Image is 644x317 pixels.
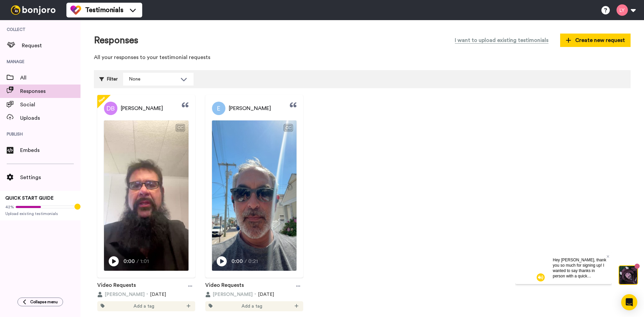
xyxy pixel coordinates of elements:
span: 1:01 [140,257,152,265]
div: [DATE] [97,291,195,298]
a: Video Requests [97,281,136,291]
button: [PERSON_NAME] [97,291,145,298]
img: Video Thumbnail [212,120,297,271]
span: [PERSON_NAME] [121,104,163,112]
span: Create new request [566,36,625,44]
span: Add a tag [241,303,262,310]
div: CC [176,124,184,131]
span: Embeds [20,146,80,154]
img: tm-color.svg [70,5,81,15]
span: Collapse menu [30,299,58,305]
span: Upload existing testimonials [5,211,75,216]
img: mute-white.svg [21,21,30,30]
span: All [20,74,80,82]
span: New [97,94,107,105]
span: Testimonials [85,5,123,15]
img: Video Thumbnail [104,120,189,271]
h1: Responses [94,35,138,46]
button: Create new request [560,34,631,47]
span: QUICK START GUIDE [5,196,54,201]
span: [PERSON_NAME] [213,291,253,298]
div: CC [284,124,292,131]
span: 0:00 [231,257,243,265]
span: Add a tag [133,303,154,310]
span: 0:21 [248,257,260,265]
span: Settings [20,173,80,181]
span: [PERSON_NAME] [229,104,271,112]
button: [PERSON_NAME] [205,291,253,298]
span: 0:00 [123,257,135,265]
div: Tooltip anchor [74,204,80,210]
button: I want to upload existing testimonials [450,34,553,47]
img: c638375f-eacb-431c-9714-bd8d08f708a7-1584310529.jpg [1,1,19,19]
p: All your responses to your testimonial requests [94,54,631,61]
div: Open Intercom Messenger [621,294,637,310]
a: Video Requests [205,281,244,291]
button: Collapse menu [17,298,63,306]
span: / [245,257,247,265]
span: Request [22,42,80,50]
span: Hey [PERSON_NAME], thank you so much for signing up! I wanted to say thanks in person with a quic... [38,6,91,75]
img: Profile Picture [104,102,117,115]
span: 42% [5,204,14,210]
div: [DATE] [205,291,303,298]
span: Social [20,101,80,109]
img: Profile Picture [212,102,225,115]
div: Filter [99,73,118,86]
span: / [137,257,139,265]
div: None [129,76,177,83]
span: [PERSON_NAME] [105,291,145,298]
span: Responses [20,87,80,95]
span: Uploads [20,114,80,122]
img: bj-logo-header-white.svg [8,5,58,15]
